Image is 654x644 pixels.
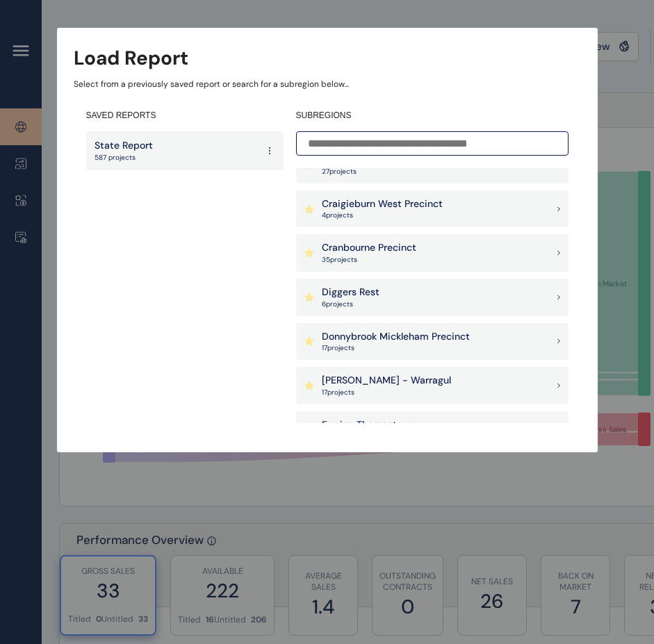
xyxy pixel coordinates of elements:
h4: SAVED REPORTS [86,110,284,122]
h3: Load Report [74,44,188,72]
p: 35 project s [322,255,416,265]
p: Diggers Rest [322,286,379,299]
p: State Report [95,139,153,153]
p: Donnybrook Mickleham Precinct [322,330,470,344]
p: Craigieburn West Precinct [322,197,443,211]
p: 587 projects [95,153,153,163]
p: 6 project s [322,299,379,309]
h4: SUBREGIONS [296,110,569,122]
p: 4 project s [322,210,443,220]
p: Cranbourne Precinct [322,241,416,255]
p: Select from a previously saved report or search for a subregion below... [74,79,581,90]
p: 27 project s [322,167,441,176]
p: Epping Thomastown [322,418,416,432]
p: 17 project s [322,343,470,353]
p: [PERSON_NAME] - Warragul [322,374,451,388]
p: 17 project s [322,388,451,397]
